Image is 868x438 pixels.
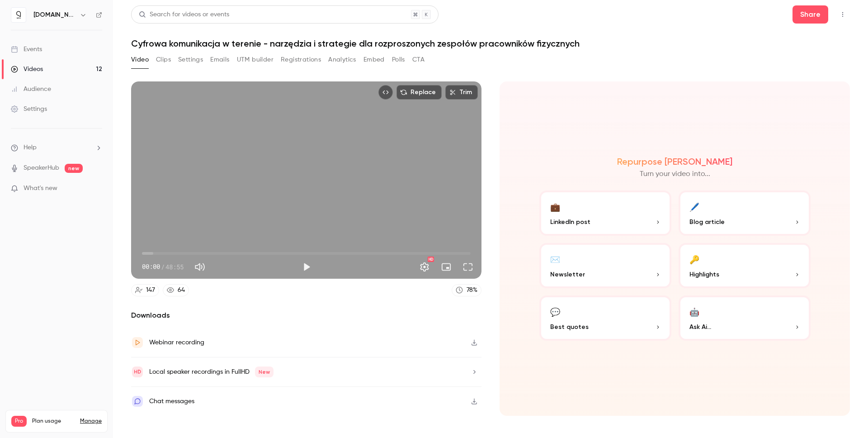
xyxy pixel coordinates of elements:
[467,286,477,295] div: 78 %
[679,243,811,288] button: 🔑Highlights
[392,52,405,67] button: Polls
[11,65,43,74] div: Videos
[396,85,442,100] button: Replace
[11,45,42,54] div: Events
[255,367,274,377] span: New
[550,305,560,319] div: 💬
[149,337,204,348] div: Webinar recording
[24,143,37,152] span: Help
[793,5,828,24] button: Share
[11,143,102,152] li: help-dropdown-opener
[550,252,560,266] div: ✉️
[363,52,385,67] button: Embed
[156,52,171,67] button: Clips
[131,52,149,67] button: Video
[452,284,481,296] a: 78%
[412,52,425,67] button: CTA
[33,10,76,19] h6: [DOMAIN_NAME]
[689,305,699,319] div: 🤖
[689,270,719,279] span: Highlights
[539,243,671,288] button: ✉️Newsletter
[149,367,274,377] div: Local speaker recordings in FullHD
[178,52,203,67] button: Settings
[24,184,57,193] span: What's new
[378,85,393,100] button: Embed video
[24,163,59,173] a: SpeakerHub
[281,52,321,67] button: Registrations
[640,169,710,180] p: Turn your video into...
[149,396,194,407] div: Chat messages
[161,262,165,271] span: /
[11,8,26,22] img: quico.io
[65,164,83,173] span: new
[165,262,184,271] span: 48:55
[80,418,102,425] a: Manage
[550,322,589,332] span: Best quotes
[191,258,209,276] button: Mute
[178,286,185,295] div: 64
[328,52,356,67] button: Analytics
[689,252,699,266] div: 🔑
[139,10,229,19] div: Search for videos or events
[689,322,711,332] span: Ask Ai...
[437,258,455,276] button: Turn on miniplayer
[445,85,478,100] button: Trim
[550,217,590,227] span: LinkedIn post
[415,258,434,276] button: Settings
[297,258,316,276] button: Play
[679,295,811,341] button: 🤖Ask Ai...
[428,257,434,262] div: HD
[131,284,159,296] a: 147
[142,262,160,271] span: 00:00
[146,286,155,295] div: 147
[142,262,184,271] div: 00:00
[131,310,481,321] h2: Downloads
[617,156,732,167] h2: Repurpose [PERSON_NAME]
[11,105,47,114] div: Settings
[550,270,585,279] span: Newsletter
[459,258,477,276] button: Full screen
[550,200,560,214] div: 💼
[679,190,811,236] button: 🖊️Blog article
[689,200,699,214] div: 🖊️
[11,416,27,427] span: Pro
[163,284,189,296] a: 64
[237,52,274,67] button: UTM builder
[689,217,725,227] span: Blog article
[32,418,75,425] span: Plan usage
[131,38,850,49] h1: Cyfrowa komunikacja w terenie - narzędzia i strategie dla rozproszonych zespołów pracowników fizy...
[835,7,850,22] button: Top Bar Actions
[539,295,671,341] button: 💬Best quotes
[539,190,671,236] button: 💼LinkedIn post
[11,85,51,94] div: Audience
[210,52,229,67] button: Emails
